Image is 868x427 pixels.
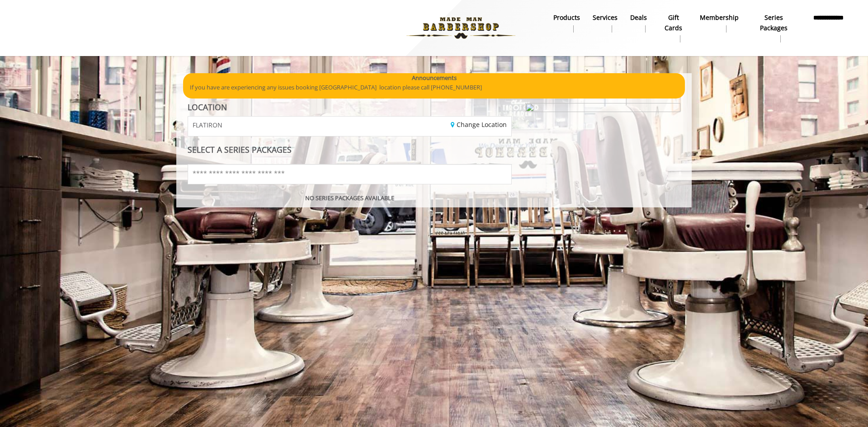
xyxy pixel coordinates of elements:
a: Change Location [451,120,507,129]
b: NO SERIES PACKAGES AVAILABLE [305,194,394,202]
a: DealsDeals [624,11,653,35]
span: FLATIRON [193,122,222,128]
a: Productsproducts [547,11,586,35]
b: Services [593,13,618,23]
b: Series packages [751,13,796,33]
a: Gift cardsgift cards [653,11,694,45]
b: Announcements [412,73,457,83]
b: LOCATION [188,102,227,113]
b: products [553,13,580,23]
a: ServicesServices [586,11,624,35]
b: gift cards [660,13,688,33]
b: Deals [630,13,647,23]
img: Made Man Barbershop logo [399,3,523,53]
a: MembershipMembership [693,11,745,35]
a: Series packagesSeries packages [745,11,802,45]
label: SELECT A SERIES PACKAGES [188,145,292,154]
b: Membership [700,13,739,23]
p: If you have are experiencing any issues booking [GEOGRAPHIC_DATA] location please call [PHONE_NUM... [190,83,678,92]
